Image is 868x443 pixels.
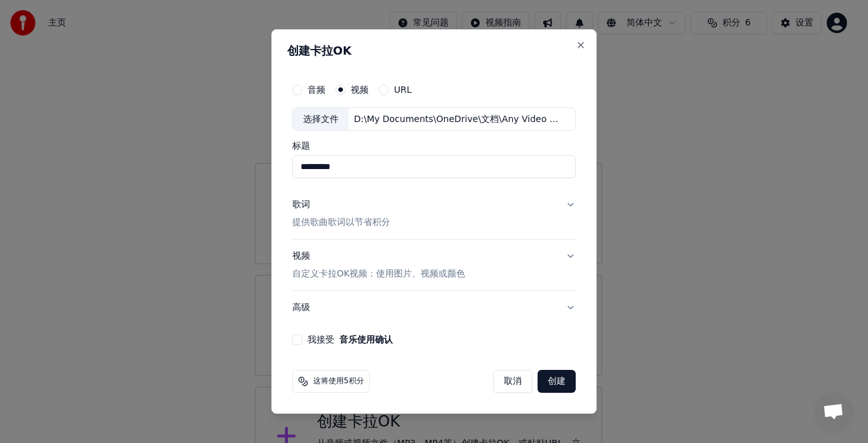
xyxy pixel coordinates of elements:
div: 歌词 [292,199,310,212]
button: 高级 [292,291,576,324]
label: 我接受 [308,335,393,344]
label: 标题 [292,142,576,151]
span: 这将使用5积分 [313,376,364,386]
div: 选择文件 [293,108,349,131]
button: 歌词提供歌曲歌词以节省积分 [292,189,576,240]
h2: 创建卡拉OK [287,45,581,57]
button: 创建 [538,370,576,393]
div: D:\My Documents\OneDrive\文档\Any Video Converter\Video Download\#單依純《開始懂了》演繹[PERSON_NAME]經典曲目 以獨特嗓... [349,113,565,126]
button: 视频自定义卡拉OK视频：使用图片、视频或颜色 [292,240,576,291]
p: 提供歌曲歌词以节省积分 [292,217,390,229]
p: 自定义卡拉OK视频：使用图片、视频或颜色 [292,268,465,280]
button: 取消 [493,370,532,393]
button: 我接受 [339,335,393,344]
label: URL [394,85,412,94]
div: 视频 [292,250,465,281]
label: 音频 [308,85,325,94]
label: 视频 [351,85,369,94]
